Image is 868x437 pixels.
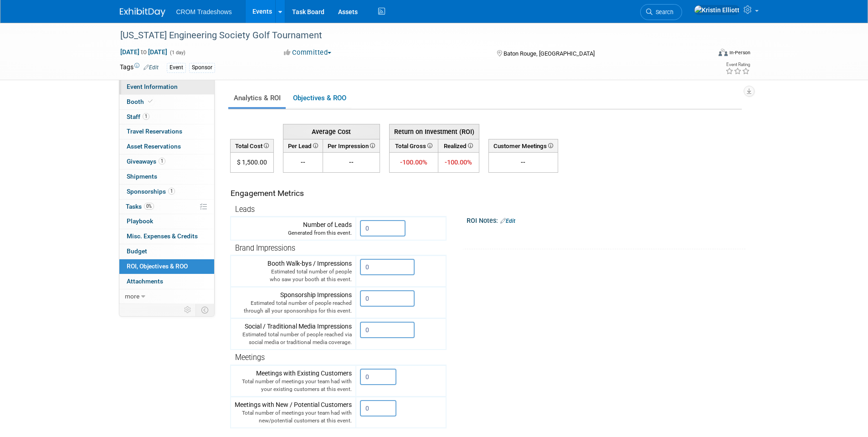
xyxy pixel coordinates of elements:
[127,188,175,195] span: Sponsorships
[389,139,438,152] th: Total Gross
[169,50,185,56] span: (1 day)
[119,200,214,214] a: Tasks0%
[640,4,682,20] a: Search
[235,259,352,283] div: Booth Walk-bys / Impressions
[127,143,181,150] span: Asset Reservations
[195,304,214,316] td: Toggle Event Tabs
[127,247,147,255] span: Budget
[119,185,214,199] a: Sponsorships1
[288,89,351,107] a: Objectives & ROO
[180,304,196,316] td: Personalize Event Tab Strip
[235,353,265,362] span: Meetings
[719,49,728,56] img: Format-Inperson.png
[235,290,352,315] div: Sponsorship Impressions
[127,98,154,105] span: Booth
[694,5,740,15] img: Kristin Elliott
[488,139,558,152] th: Customer Meetings
[126,203,154,210] span: Tasks
[235,409,352,425] div: Total number of meetings your team had with new/potential customers at this event.
[127,217,153,225] span: Playbook
[400,158,427,166] span: -100.00%
[652,9,673,15] span: Search
[120,48,168,56] span: [DATE] [DATE]
[119,229,214,244] a: Misc. Expenses & Credits
[389,124,479,139] th: Return on Investment (ROI)
[139,48,148,56] span: to
[127,158,165,165] span: Giveaways
[119,244,214,259] a: Budget
[231,188,442,199] div: Engagement Metrics
[159,158,165,165] span: 1
[235,244,295,252] span: Brand Impressions
[235,229,352,237] div: Generated from this event.
[125,293,139,300] span: more
[127,278,163,285] span: Attachments
[119,80,214,94] a: Event Information
[143,113,149,120] span: 1
[119,259,214,274] a: ROI, Objectives & ROO
[119,139,214,154] a: Asset Reservations
[493,158,554,167] div: --
[119,170,214,184] a: Shipments
[127,113,149,120] span: Staff
[235,369,352,393] div: Meetings with Existing Customers
[127,128,182,135] span: Travel Reservations
[235,400,352,425] div: Meetings with New / Potential Customers
[119,289,214,304] a: more
[127,232,198,240] span: Misc. Expenses & Credits
[235,205,255,214] span: Leads
[230,139,273,152] th: Total Cost
[657,47,751,61] div: Event Format
[176,8,232,15] span: CROM Tradeshows
[301,159,305,166] span: --
[120,62,159,73] td: Tags
[148,99,153,104] i: Booth reservation complete
[119,274,214,289] a: Attachments
[144,203,154,210] span: 0%
[729,49,750,56] div: In-Person
[167,63,186,72] div: Event
[235,322,352,346] div: Social / Traditional Media Impressions
[117,27,697,44] div: [US_STATE] Engineering Society Golf Tournament
[144,64,159,71] a: Edit
[500,218,515,224] a: Edit
[235,331,352,346] div: Estimated total number of people reached via social media or traditional media coverage.
[119,214,214,229] a: Playbook
[235,268,352,283] div: Estimated total number of people who saw your booth at this event.
[228,89,286,107] a: Analytics & ROI
[235,220,352,237] div: Number of Leads
[445,158,472,166] span: -100.00%
[235,299,352,315] div: Estimated total number of people reached through all your sponsorships for this event.
[189,63,215,72] div: Sponsor
[127,173,157,180] span: Shipments
[230,153,273,173] td: $ 1,500.00
[349,159,354,166] span: --
[503,50,595,57] span: Baton Rouge, [GEOGRAPHIC_DATA]
[168,188,175,195] span: 1
[725,62,750,67] div: Event Rating
[120,8,165,17] img: ExhibitDay
[127,83,178,90] span: Event Information
[119,110,214,124] a: Staff1
[281,48,335,57] button: Committed
[127,262,188,270] span: ROI, Objectives & ROO
[283,124,380,139] th: Average Cost
[323,139,380,152] th: Per Impression
[119,124,214,139] a: Travel Reservations
[283,139,323,152] th: Per Lead
[438,139,479,152] th: Realized
[119,154,214,169] a: Giveaways1
[467,214,746,226] div: ROI Notes:
[119,95,214,109] a: Booth
[235,378,352,393] div: Total number of meetings your team had with your existing customers at this event.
